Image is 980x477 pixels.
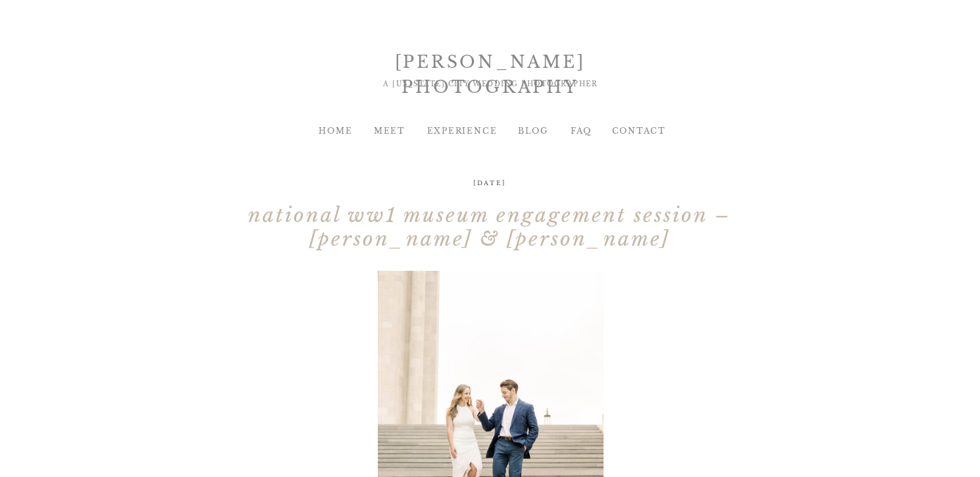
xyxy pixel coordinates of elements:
a: EXPERIENCE [427,125,480,137]
div: [PERSON_NAME] PHOTOGRAPHY [317,50,663,74]
div: A [US_STATE] CITY WEDDING PHOTOGRAPHER [331,79,650,102]
a: Contact [612,125,665,137]
a: MEET [363,125,417,137]
a: FAQ [555,125,608,137]
a: HOME [309,125,363,137]
h2: [DATE] [425,180,555,186]
a: BLOG [507,125,560,137]
a: National WW1 Museum Engagement Session – [PERSON_NAME] & [PERSON_NAME] [248,203,731,251]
